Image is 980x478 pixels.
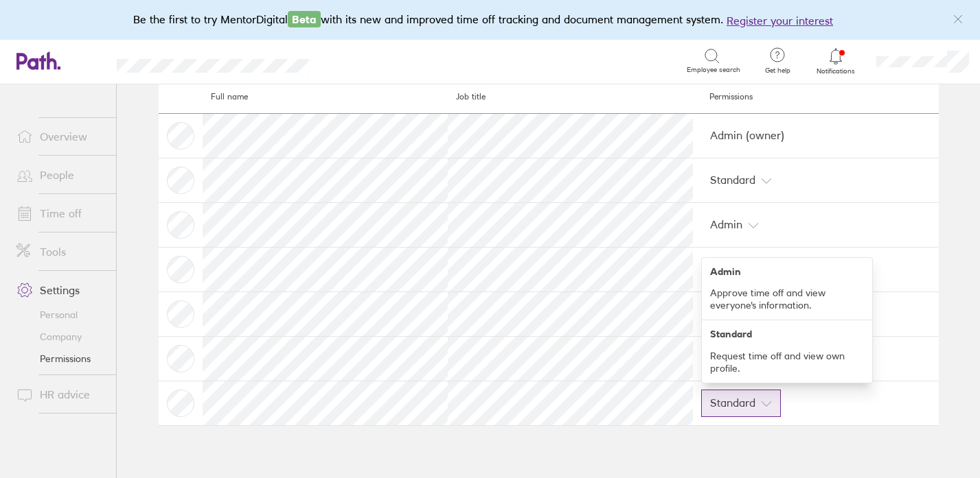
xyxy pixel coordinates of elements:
span: Standard [710,169,755,191]
div: Search [346,54,381,67]
a: Settings [5,276,116,304]
button: Standard [701,167,781,194]
p: Approve time off and view everyone's information. [710,287,864,311]
span: Notifications [814,67,858,75]
button: Admin [701,211,768,239]
button: Standard [701,256,781,283]
span: Permissions [701,91,753,101]
a: Permissions [5,348,116,370]
button: Register your interest [727,12,833,29]
a: Personal [5,304,116,326]
h4: Standard [710,328,864,339]
a: Company [5,326,116,348]
a: Notifications [814,47,858,75]
a: People [5,161,116,189]
th: Job title [448,80,693,113]
button: Standard [701,390,781,417]
span: Admin (owner) [701,128,930,142]
a: Tools [5,238,116,265]
span: Employee search [687,66,740,74]
span: Admin [710,214,742,236]
span: Get help [755,67,800,75]
a: HR advice [5,381,116,408]
a: Overview [5,123,116,150]
div: Be the first to try MentorDigital with its new and improved time off tracking and document manage... [133,11,847,29]
span: Beta [288,11,321,27]
a: Time off [5,200,116,227]
h4: Admin [710,266,864,277]
th: Full name [203,80,448,113]
span: Standard [710,392,755,414]
p: Request time off and view own profile. [710,350,864,374]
